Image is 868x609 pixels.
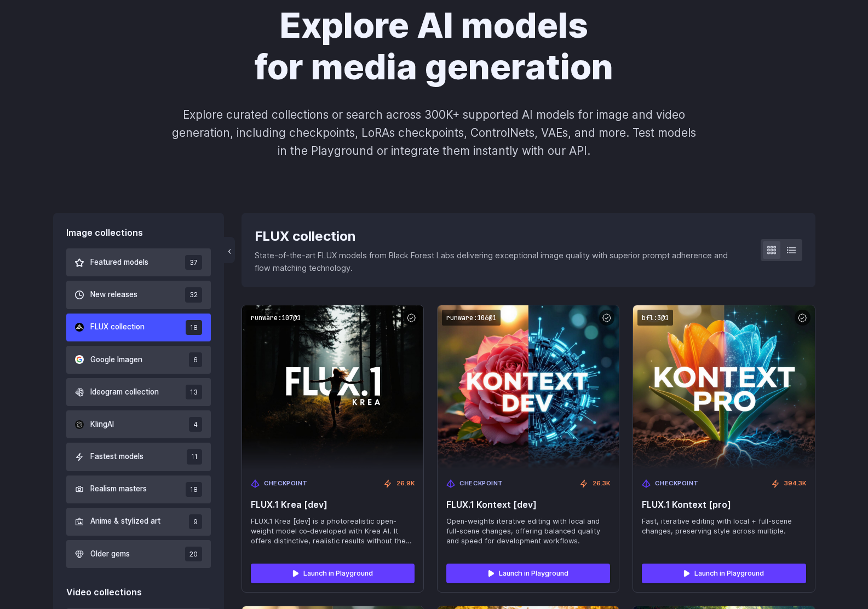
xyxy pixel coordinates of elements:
span: 37 [185,255,202,270]
span: 6 [189,352,202,367]
span: 18 [186,482,202,497]
span: Open-weights iterative editing with local and full-scene changes, offering balanced quality and s... [446,517,610,546]
span: 32 [185,287,202,302]
span: FLUX.1 Krea [dev] [251,500,415,510]
span: Featured models [90,257,148,269]
span: New releases [90,289,137,301]
h1: Explore AI models for media generation [129,4,739,88]
code: runware:107@1 [246,310,305,326]
code: runware:106@1 [442,310,501,326]
span: Google Imagen [90,354,142,366]
span: Fastest models [90,451,143,463]
span: FLUX collection [90,321,145,333]
a: Launch in Playground [642,564,806,583]
span: FLUX.1 Krea [dev] is a photorealistic open-weight model co‑developed with Krea AI. It offers dist... [251,517,415,546]
img: FLUX.1 Kontext [dev] [438,305,619,470]
span: Anime & stylized art [90,515,160,527]
span: FLUX.1 Kontext [pro] [642,500,806,510]
button: Realism masters 18 [66,475,211,503]
span: Realism masters [90,483,147,495]
span: 11 [187,449,202,464]
button: Fastest models 11 [66,443,211,471]
span: 394.3K [784,479,806,489]
button: ‹ [224,237,235,263]
p: Explore curated collections or search across 300K+ supported AI models for image and video genera... [167,106,700,160]
a: Launch in Playground [251,564,415,583]
span: Checkpoint [655,479,699,489]
img: FLUX.1 Krea [dev] [242,305,423,470]
span: 20 [185,547,202,561]
span: Ideogram collection [90,386,159,398]
div: Video collections [66,585,211,600]
button: Google Imagen 6 [66,346,211,374]
button: Anime & stylized art 9 [66,508,211,536]
button: Ideogram collection 13 [66,378,211,406]
span: KlingAI [90,419,114,431]
button: Older gems 20 [66,540,211,568]
button: FLUX collection 18 [66,314,211,341]
span: FLUX.1 Kontext [dev] [446,500,610,510]
button: New releases 32 [66,281,211,309]
span: 26.9K [396,479,415,489]
code: bfl:3@1 [637,310,673,326]
span: Older gems [90,548,130,560]
span: 26.3K [593,479,610,489]
button: Featured models 37 [66,248,211,276]
p: State-of-the-art FLUX models from Black Forest Labs delivering exceptional image quality with sup... [255,249,743,274]
span: Checkpoint [459,479,503,489]
span: 13 [186,385,202,399]
div: Image collections [66,226,211,240]
span: Checkpoint [264,479,308,489]
span: 18 [186,320,202,335]
div: FLUX collection [255,226,743,247]
a: Launch in Playground [446,564,610,583]
span: 4 [189,417,202,432]
img: FLUX.1 Kontext [pro] [633,305,814,470]
span: 9 [189,514,202,529]
button: KlingAI 4 [66,410,211,438]
span: Fast, iterative editing with local + full-scene changes, preserving style across multiple. [642,517,806,536]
